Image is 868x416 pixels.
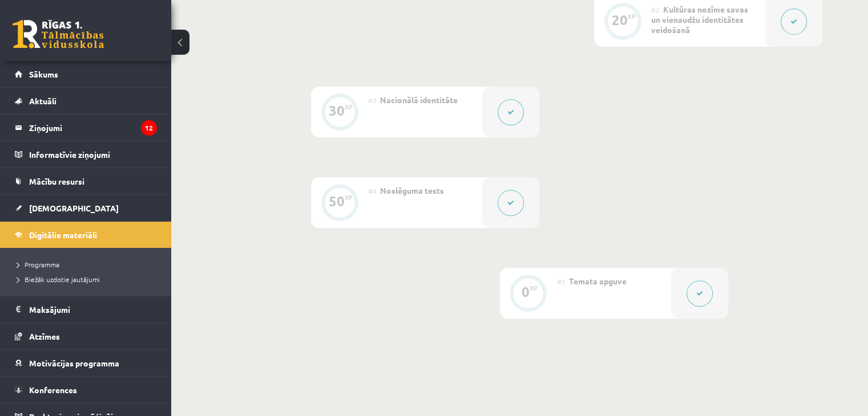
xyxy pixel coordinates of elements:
[15,115,157,141] a: Ziņojumi12
[345,194,353,201] div: XP
[29,296,157,323] legend: Maksājumi
[141,120,157,136] i: 12
[29,203,119,213] span: [DEMOGRAPHIC_DATA]
[29,176,84,186] span: Mācību resursi
[651,4,748,35] span: Kultūras nozīme savas un vienaudžu identitātes veidošanā
[17,274,160,284] a: Biežāk uzdotie jautājumi
[17,259,160,270] a: Programma
[29,230,97,240] span: Digitālie materiāli
[29,96,56,106] span: Aktuāli
[15,350,157,376] a: Motivācijas programma
[15,222,157,248] a: Digitālie materiāli
[15,377,157,403] a: Konferences
[329,105,345,116] div: 30
[380,185,444,195] span: Noslēguma tests
[530,285,538,291] div: XP
[15,296,157,323] a: Maksājumi
[329,196,345,206] div: 50
[17,260,59,269] span: Programma
[612,15,628,25] div: 20
[15,141,157,168] a: Informatīvie ziņojumi
[651,5,660,14] span: #2
[13,20,104,48] a: Rīgas 1. Tālmācības vidusskola
[29,385,77,395] span: Konferences
[29,115,157,141] legend: Ziņojumi
[557,277,566,286] span: #5
[628,13,636,19] div: XP
[29,358,119,368] span: Motivācijas programma
[29,69,58,79] span: Sākums
[29,141,157,168] legend: Informatīvie ziņojumi
[368,96,377,105] span: #3
[15,168,157,194] a: Mācību resursi
[29,331,60,341] span: Atzīmes
[15,195,157,221] a: [DEMOGRAPHIC_DATA]
[15,323,157,349] a: Atzīmes
[522,287,530,297] div: 0
[345,104,353,110] div: XP
[380,95,458,105] span: Nacionālā identitāte
[17,275,100,284] span: Biežāk uzdotie jautājumi
[569,276,627,286] span: Temata apguve
[15,88,157,114] a: Aktuāli
[15,61,157,87] a: Sākums
[368,186,377,195] span: #4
